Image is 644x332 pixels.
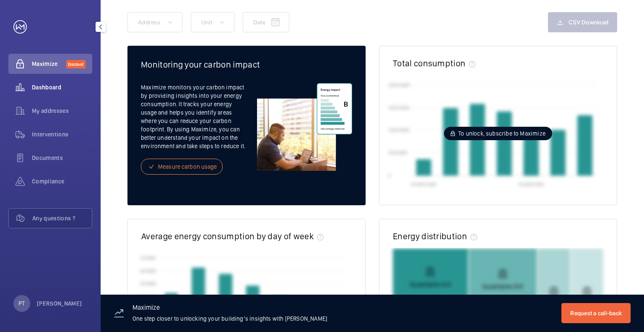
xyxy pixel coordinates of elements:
[37,299,82,308] p: [PERSON_NAME]
[393,231,467,241] h2: Energy distribution
[140,293,156,299] text: 40 kWh
[158,162,217,171] span: Measure carbon usage
[388,172,391,178] text: 0
[243,12,289,32] button: Date
[32,60,66,68] span: Maximize
[253,19,265,26] span: Date
[32,154,92,162] span: Documents
[140,255,156,261] text: 70 kWh
[393,58,465,68] h2: Total consumption
[32,214,92,222] span: Any questions ?
[388,82,410,88] text: 2000 kWh
[18,299,25,308] p: PT
[388,150,408,156] text: 500 kWh
[140,268,156,274] text: 60 kWh
[127,12,182,32] button: Address
[141,83,257,150] p: Maximize monitors your carbon impact by providing insights into your energy consumption. It track...
[458,129,545,138] span: To unlock, subscribe to Maximize
[388,105,410,110] text: 1500 kWh
[32,130,92,139] span: Interventions
[132,304,327,314] h3: Maximize
[66,60,86,68] span: Discover
[561,303,631,323] button: Request a call-back
[32,177,92,186] span: Compliance
[141,231,314,241] h2: Average energy consumption by day of week
[569,19,608,26] span: CSV Download
[257,83,352,171] img: energy-freemium-EN.svg
[132,314,327,323] p: One step closer to unlocking your building’s insights with [PERSON_NAME]
[388,127,410,133] text: 1000 kWh
[138,19,160,26] span: Address
[140,281,156,287] text: 50 kWh
[201,19,212,26] span: Unit
[32,83,92,91] span: Dashboard
[141,59,352,70] h2: Monitoring your carbon impact
[191,12,234,32] button: Unit
[32,107,92,115] span: My addresses
[548,12,617,32] button: CSV Download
